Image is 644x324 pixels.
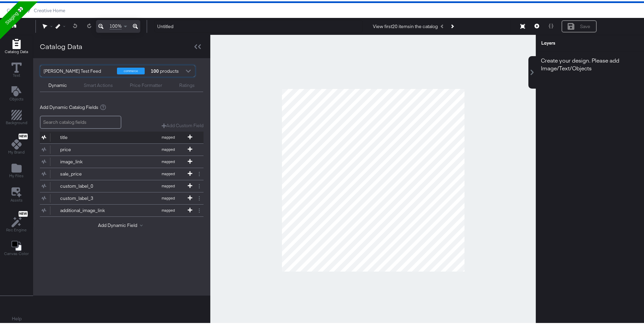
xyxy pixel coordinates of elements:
[149,207,187,211] span: mapped
[40,155,195,166] button: image_linkmapped
[12,314,22,321] a: Help
[149,182,187,187] span: mapped
[2,107,31,126] button: Add Rectangle
[4,131,29,156] button: NewMy Brand
[19,133,28,137] span: New
[149,170,187,175] span: mapped
[150,64,170,75] div: products
[34,6,65,12] a: Creative Home
[40,142,195,154] button: pricemapped
[40,167,204,179] div: sale_pricemapped
[60,133,109,139] div: title
[1,36,32,55] button: Add Rectangle
[162,121,204,128] button: Add Custom Field
[40,40,82,50] div: Catalog Data
[149,194,187,199] span: mapped
[7,311,26,324] button: Help
[60,182,109,188] div: custom_label_0
[5,160,28,180] button: Add Files
[9,95,24,100] span: Objects
[9,172,24,177] span: My Files
[40,142,204,154] div: pricemapped
[40,114,121,128] input: Search catalog fields
[60,206,109,212] div: additional_image_link
[48,81,67,87] div: Dynamic
[40,167,195,179] button: sale_pricemapped
[117,66,145,73] div: commerce
[40,155,204,166] div: image_linkmapped
[40,203,195,215] button: additional_image_linkmapped
[84,81,113,87] div: Smart Actions
[2,208,31,233] button: NewRec Engine
[40,191,195,203] button: custom_label_3mapped
[149,158,187,163] span: mapped
[179,81,195,87] div: Ratings
[110,22,122,28] span: 100%
[6,119,27,124] span: Background
[13,71,20,77] span: Text
[10,196,23,202] span: Assets
[40,103,98,109] span: Add Dynamic Catalog Fields
[40,191,204,203] div: custom_label_3mapped
[4,250,29,255] span: Canvas Color
[8,148,25,154] span: My Brand
[25,6,34,12] span: /
[19,210,28,215] span: New
[44,64,112,75] div: [PERSON_NAME] Test Feed
[7,6,25,12] span: Creative
[447,19,457,31] button: Next Product
[149,146,187,151] span: mapped
[40,130,195,142] button: titlemapped
[40,203,204,215] div: additional_image_linkmapped
[130,81,162,87] div: Price Formatter
[373,22,438,28] div: View first 20 items in the catalog
[60,194,109,200] div: custom_label_3
[40,179,204,191] div: custom_label_0mapped
[7,60,26,79] button: Text
[60,145,109,152] div: price
[60,157,109,164] div: image_link
[149,134,187,138] span: mapped
[541,39,610,45] div: Layers
[150,64,160,75] strong: 100
[6,226,27,231] span: Rec Engine
[98,221,145,227] button: Add Dynamic Field
[60,169,109,176] div: sale_price
[5,83,28,102] button: Add Text
[40,130,204,142] div: titlemapped
[40,179,195,191] button: custom_label_0mapped
[5,48,28,53] span: Catalog Data
[6,184,27,204] button: Assets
